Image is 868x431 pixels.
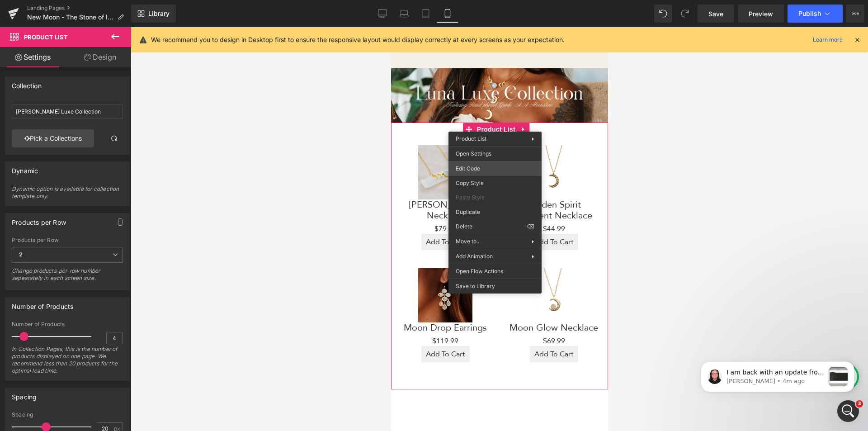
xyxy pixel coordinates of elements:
div: Number of Products [12,298,73,310]
a: [PERSON_NAME] Necklace [9,172,99,194]
span: Product List [24,33,68,41]
button: Add To Cart [30,207,79,223]
span: Add To Cart [35,210,74,220]
span: New Moon - The Stone of Intuition [27,14,114,21]
a: New Library [131,5,176,23]
button: Add To Cart [139,319,187,335]
a: Design [67,47,133,67]
a: Pick a Collections [12,129,94,147]
span: Preview [749,9,773,19]
iframe: Intercom live chat [837,400,859,422]
span: ⌫ [527,223,534,231]
span: Add To Cart [35,322,74,332]
img: Moon Glow Necklace [136,241,190,295]
a: Preview [738,5,784,23]
div: In Collection Pages, this is the number of products displayed on one page. We recommend less than... [12,346,123,380]
span: Open Flow Actions [456,267,534,275]
iframe: Intercom notifications message [687,343,868,407]
a: Moon Drop Earrings [13,295,96,306]
img: Crystal Moon Necklace [27,118,81,172]
a: Landing Pages [27,5,131,12]
span: 3 [856,400,863,407]
span: Move to... [456,237,532,246]
b: 2 [19,251,23,258]
span: $79.99 [43,197,66,207]
div: Dynamic option is available for collection template only. [12,185,123,206]
span: Add Animation [456,252,532,260]
span: Publish [798,10,821,17]
a: Golden Spirit Crescent Necklace [118,172,208,194]
a: Moon Glow Necklace [118,295,207,306]
span: $69.99 [152,309,174,319]
div: Spacing [12,412,123,418]
a: Tablet [415,5,437,23]
span: Open Settings [456,150,534,158]
span: Product List [456,135,486,142]
button: Redo [676,5,694,23]
span: Library [148,9,170,18]
button: More [846,5,864,23]
a: Expand / Collapse [127,95,138,109]
span: Product List [84,95,127,109]
a: Laptop [393,5,415,23]
button: Undo [654,5,672,23]
div: Products per Row [12,213,66,226]
a: Desktop [372,5,393,23]
button: Add To Cart [139,207,187,223]
span: Save [708,9,723,19]
span: Duplicate [456,208,534,216]
div: Spacing [12,388,37,401]
span: Edit Code [456,165,534,173]
div: Dynamic [12,162,38,175]
span: $44.99 [152,197,174,207]
img: Moon Drop Earrings [27,241,81,295]
button: Publish [788,5,843,23]
button: Add To Cart [30,319,79,335]
span: Add To Cart [143,210,183,220]
a: Mobile [437,5,458,23]
div: Number of Products [12,321,123,327]
span: Add To Cart [143,322,183,332]
p: We recommend you to design in Desktop first to ensure the responsive layout would display correct... [151,35,565,45]
div: Collection [12,77,42,90]
div: Products per Row [12,237,123,243]
span: $119.99 [41,309,67,319]
div: Change products-per-row number sepearately in each screen size. [12,267,123,288]
span: Copy Style [456,179,534,187]
img: Golden Spirit Crescent Necklace [136,118,190,172]
span: Save to Library [456,282,534,290]
span: Delete [456,223,527,231]
a: Learn more [809,34,846,45]
span: Paste Style [456,194,534,202]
